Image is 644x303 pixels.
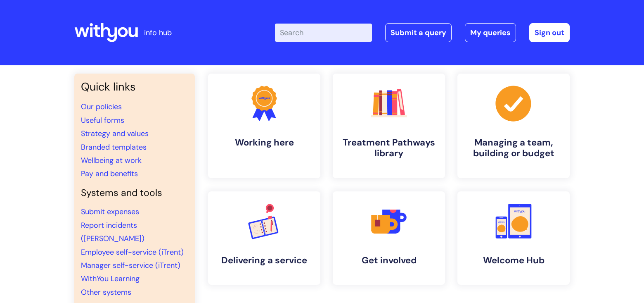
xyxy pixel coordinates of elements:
[464,137,563,159] h4: Managing a team, building or budget
[81,169,138,179] a: Pay and benefits
[81,102,122,112] a: Our policies
[275,23,570,42] div: | -
[81,274,140,284] a: WithYou Learning
[81,129,149,138] a: Strategy and values
[81,115,124,125] a: Useful forms
[339,255,438,266] h4: Get involved
[529,23,570,42] a: Sign out
[215,137,314,148] h4: Working here
[215,255,314,266] h4: Delivering a service
[81,155,142,165] a: Wellbeing at work
[465,23,516,42] a: My queries
[385,23,452,42] a: Submit a query
[339,137,438,159] h4: Treatment Pathways library
[333,74,445,178] a: Treatment Pathways library
[333,191,445,285] a: Get involved
[81,142,147,152] a: Branded templates
[208,191,320,285] a: Delivering a service
[81,207,139,217] a: Submit expenses
[81,187,188,199] h4: Systems and tools
[457,74,570,178] a: Managing a team, building or budget
[81,247,184,257] a: Employee self-service (iTrent)
[464,255,563,266] h4: Welcome Hub
[144,26,172,39] p: info hub
[81,287,131,297] a: Other systems
[457,191,570,285] a: Welcome Hub
[81,220,144,243] a: Report incidents ([PERSON_NAME])
[275,24,372,42] input: Search
[81,260,180,270] a: Manager self-service (iTrent)
[81,80,188,93] h3: Quick links
[208,74,320,178] a: Working here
